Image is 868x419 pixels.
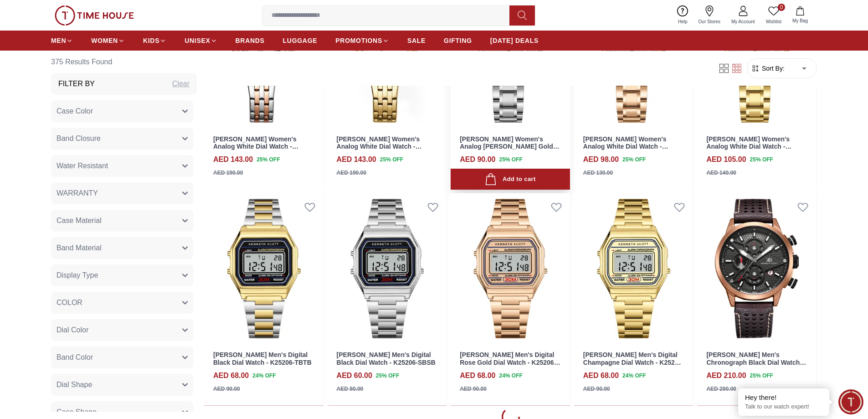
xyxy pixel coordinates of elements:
[51,264,193,286] button: Display Type
[407,36,426,45] span: SALE
[380,155,403,164] span: 25 % OFF
[451,169,570,190] button: Add to cart
[583,169,613,177] div: AED 130.00
[172,78,190,89] div: Clear
[213,135,298,158] a: [PERSON_NAME] Women's Analog White Dial Watch - K25510-KBKW
[760,4,787,27] a: 0Wishlist
[778,4,785,11] span: 0
[56,133,101,144] span: Band Closure
[143,36,159,45] span: KIDS
[56,270,98,281] span: Display Type
[583,154,619,165] h4: AED 98.00
[51,182,193,204] button: WARRANTY
[51,36,66,45] span: MEN
[760,64,785,73] span: Sort By:
[213,370,249,381] h4: AED 68.00
[376,372,399,380] span: 25 % OFF
[56,325,88,336] span: Dial Color
[56,188,98,199] span: WARRANTY
[56,160,108,171] span: Water Resistant
[51,51,197,73] h6: 375 Results Found
[337,169,366,177] div: AED 190.00
[58,78,95,89] h3: Filter By
[485,173,535,186] div: Add to cart
[745,403,822,411] p: Talk to our watch expert!
[706,351,806,374] a: [PERSON_NAME] Men's Chronograph Black Dial Watch - K25108-DLDB
[51,319,193,341] button: Dial Color
[51,237,193,259] button: Band Material
[460,135,560,166] a: [PERSON_NAME] Women's Analog [PERSON_NAME] Gold Highlight Dial Watch - K25504-SBSWK
[56,352,93,363] span: Band Color
[706,154,746,165] h4: AED 105.00
[622,155,646,164] span: 25 % OFF
[213,154,253,165] h4: AED 143.00
[51,128,193,150] button: Band Closure
[451,193,570,344] img: Kenneth Scott Men's Digital Rose Gold Dial Watch - K25206-RBKK
[750,372,773,380] span: 25 % OFF
[490,36,539,45] span: [DATE] DEALS
[51,347,193,368] button: Band Color
[751,64,785,73] button: Sort By:
[838,389,863,414] div: Chat Widget
[789,17,812,24] span: My Bag
[499,155,522,164] span: 25 % OFF
[337,370,372,381] h4: AED 60.00
[335,32,389,49] a: PROMOTIONS
[213,385,240,393] div: AED 90.00
[693,4,726,27] a: Our Stores
[56,297,82,308] span: COLOR
[697,193,817,344] img: Kenneth Scott Men's Chronograph Black Dial Watch - K25108-DLDB
[460,154,495,165] h4: AED 90.00
[622,372,646,380] span: 24 % OFF
[460,370,495,381] h4: AED 68.00
[460,385,487,393] div: AED 90.00
[337,135,422,158] a: [PERSON_NAME] Women's Analog White Dial Watch - K25510-GBGW
[695,18,724,25] span: Our Stores
[787,5,813,26] button: My Bag
[56,243,102,253] span: Band Material
[499,372,522,380] span: 24 % OFF
[56,379,92,390] span: Dial Shape
[257,155,280,164] span: 25 % OFF
[728,18,759,25] span: My Account
[51,210,193,232] button: Case Material
[185,36,210,45] span: UNISEX
[204,193,324,344] img: Kenneth Scott Men's Digital Black Dial Watch - K25206-TBTB
[750,155,773,164] span: 25 % OFF
[444,32,472,49] a: GIFTING
[56,407,97,418] span: Case Shape
[51,155,193,177] button: Water Resistant
[328,193,447,344] img: Kenneth Scott Men's Digital Black Dial Watch - K25206-SBSB
[91,32,125,49] a: WOMEN
[583,385,610,393] div: AED 90.00
[337,385,364,393] div: AED 80.00
[574,193,693,344] img: Kenneth Scott Men's Digital Champagne Dial Watch - K25206-GBGC
[213,351,312,366] a: [PERSON_NAME] Men's Digital Black Dial Watch - K25206-TBTB
[213,169,243,177] div: AED 190.00
[55,5,134,26] img: ...
[673,4,693,27] a: Help
[337,351,436,366] a: [PERSON_NAME] Men's Digital Black Dial Watch - K25206-SBSB
[583,370,619,381] h4: AED 68.00
[706,169,736,177] div: AED 140.00
[674,18,691,25] span: Help
[706,135,791,158] a: [PERSON_NAME] Women's Analog White Dial Watch - K25504-GBGW
[236,32,265,49] a: BRANDS
[460,351,560,374] a: [PERSON_NAME] Men's Digital Rose Gold Dial Watch - K25206-RBKK
[762,18,785,25] span: Wishlist
[283,36,318,45] span: LUGGAGE
[583,351,684,374] a: [PERSON_NAME] Men's Digital Champagne Dial Watch - K25206-GBGC
[236,36,265,45] span: BRANDS
[143,32,166,49] a: KIDS
[283,32,318,49] a: LUGGAGE
[335,36,382,45] span: PROMOTIONS
[745,393,822,402] div: Hey there!
[337,154,376,165] h4: AED 143.00
[444,36,472,45] span: GIFTING
[252,372,276,380] span: 24 % OFF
